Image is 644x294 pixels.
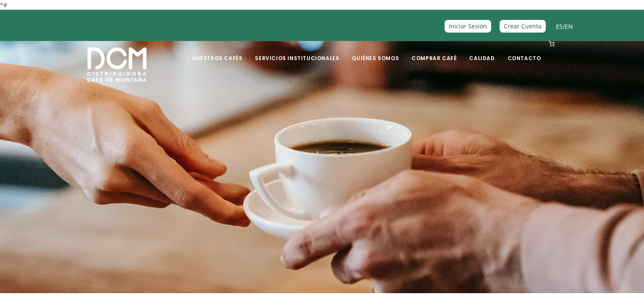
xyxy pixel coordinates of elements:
a: Calidad [464,42,500,62]
a: Quiénes Somos [347,42,404,62]
a: Iniciar Sesión [445,20,491,32]
span: / [556,22,573,31]
a: Crear Cuenta [500,20,546,32]
a: Comprar Café [406,42,462,62]
a: Contacto [503,42,546,62]
a: Servicios Institucionales [250,42,344,62]
a: Nuestros Cafés [187,42,247,62]
a: ES [556,22,563,30]
a: EN [565,22,573,30]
